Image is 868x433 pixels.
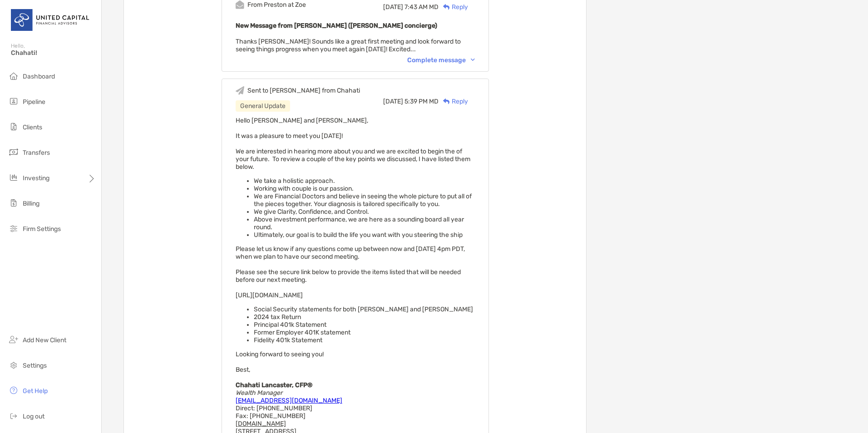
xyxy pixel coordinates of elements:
li: Principal 401k Statement [254,321,475,329]
b: New Message from [PERSON_NAME] ([PERSON_NAME] concierge) [236,22,437,30]
img: get-help icon [8,385,19,396]
img: Reply icon [443,98,450,104]
span: [DATE] [383,3,403,11]
span: Add New Client [23,336,66,344]
img: Reply icon [443,4,450,10]
span: 5:39 PM MD [404,98,439,105]
span: Investing [23,174,49,182]
li: Above investment performance, we are here as a sounding board all year round. [254,216,475,231]
span: [DATE] [383,98,403,105]
img: dashboard icon [8,70,19,81]
img: pipeline icon [8,96,19,107]
img: Event icon [236,86,244,95]
span: Settings [23,362,47,369]
img: Event icon [236,0,244,9]
a: [EMAIL_ADDRESS][DOMAIN_NAME] [236,397,342,404]
img: investing icon [8,172,19,183]
span: Pipeline [23,98,45,106]
li: Fidelity 401k Statement [254,336,475,344]
img: clients icon [8,121,19,132]
span: Firm Settings [23,225,61,233]
strong: Chahati Lancaster, CFP® [236,381,312,389]
img: logout icon [8,410,19,421]
li: 2024 tax Return [254,313,475,321]
u: [DOMAIN_NAME] [236,420,286,428]
span: Thanks [PERSON_NAME]! Sounds like a great first meeting and look forward to seeing things progres... [236,38,461,53]
div: From Preston at Zoe [247,1,306,9]
li: We are Financial Doctors and believe in seeing the whole picture to put all of the pieces togethe... [254,192,475,208]
img: transfers icon [8,147,19,157]
img: United Capital Logo [11,4,90,36]
li: Former Employer 401K statement [254,329,475,336]
li: Ultimately, our goal is to build the life you want with you steering the ship [254,231,475,239]
img: Chevron icon [471,59,475,61]
span: Transfers [23,149,50,157]
li: Working with couple is our passion. [254,185,475,192]
em: Wealth Manager [236,389,282,397]
img: billing icon [8,197,19,208]
img: add_new_client icon [8,334,19,345]
li: We take a holistic approach. [254,177,475,185]
div: Reply [439,2,468,12]
img: settings icon [8,359,19,370]
img: firm-settings icon [8,223,19,234]
span: Get Help [23,387,48,395]
li: Social Security statements for both [PERSON_NAME] and [PERSON_NAME] [254,305,475,313]
div: General Update [236,100,290,112]
div: Reply [439,97,468,106]
span: Chahati! [11,49,96,57]
span: Clients [23,123,42,131]
span: Billing [23,200,39,207]
span: Dashboard [23,73,55,80]
div: Sent to [PERSON_NAME] from Chahati [247,87,360,94]
span: Log out [23,413,44,420]
div: Complete message [407,56,475,64]
span: 7:43 AM MD [404,3,439,11]
li: We give Clarity, Confidence, and Control. [254,208,475,216]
